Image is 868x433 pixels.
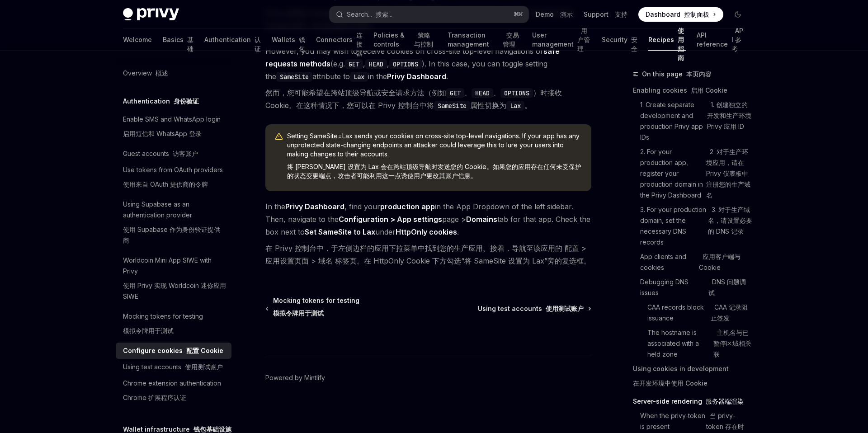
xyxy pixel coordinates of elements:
[638,7,723,22] a: Dashboard 控制面板
[266,296,359,321] a: Mocking tokens for testing模拟令牌用于测试
[446,88,464,98] code: GET
[156,69,168,77] font: 概述
[584,10,627,19] a: Support 支持
[116,111,231,146] a: Enable SMS and WhatsApp login启用短信和 WhatsApp 登录
[631,36,637,52] font: 安全
[273,296,359,321] span: Mocking tokens for testing
[387,72,446,81] strong: Privy Dashboard
[646,10,709,19] span: Dashboard
[273,309,324,317] font: 模拟令牌用于测试
[706,412,744,430] font: 当 privy-token 存在时
[123,255,226,306] div: Worldcoin Mini App SIWE with Privy
[633,249,752,275] a: App clients and cookies 应用客户端与 Cookie
[305,227,375,236] strong: Set SameSite to Lax
[434,101,470,111] code: SameSite
[414,31,433,48] font: 策略与控制
[123,394,186,401] font: Chrome 扩展程序认证
[123,199,226,249] div: Using Supabase as an authentication provider
[276,72,312,82] code: SameSite
[163,29,193,51] a: Basics 基础
[123,327,174,334] font: 模拟令牌用于测试
[389,59,422,69] code: OPTIONS
[123,378,221,407] div: Chrome extension authentication
[123,96,199,107] h5: Authentication
[187,36,193,52] font: 基础
[376,10,392,18] font: 搜索...
[265,373,325,382] a: Powered by Mintlify
[356,31,363,57] font: 连接器
[123,282,226,300] font: 使用 Privy 实现 Worldcoin 迷你应用 SIWE
[285,202,344,212] a: Privy Dashboard
[330,6,529,23] button: Search... 搜索...⌘K
[686,70,712,78] font: 本页内容
[174,97,199,105] font: 身份验证
[633,379,708,387] font: 在开发环境中使用 Cookie
[711,303,748,322] font: CAA 记录阻止签发
[642,69,712,80] span: On this page
[678,27,684,61] font: 使用指南
[116,359,231,375] a: Using test accounts 使用测试账户
[287,132,582,184] span: Setting SameSite=Lax sends your cookies on cross-site top-level navigations. If your app has any ...
[478,304,590,313] a: Using test accounts 使用测试账户
[707,101,753,130] font: 1. 创建独立的开发和生产环境 Privy 应用 ID
[123,68,168,79] div: Overview
[123,165,223,193] div: Use tokens from OAuth providers
[648,29,686,51] a: Recipes 使用指南
[265,244,591,265] font: 在 Privy 控制台中，于左侧边栏的应用下拉菜单中找到您的生产应用。接着，导航至该应用的 配置 > 应用设置页面 > 域名 标签页。在 HttpOnly Cookie 下方勾选“将 SameS...
[615,10,627,18] font: 支持
[380,202,435,211] strong: production app
[699,253,742,271] font: 应用客户端与 Cookie
[546,305,584,312] font: 使用测试账户
[387,72,446,81] a: Privy Dashboard
[706,397,744,405] font: 服务器端渲染
[633,300,752,325] a: CAA records block issuance CAA 记录阻止签发
[123,29,152,51] a: Welcome
[396,227,457,236] strong: HttpOnly cookies
[123,362,223,372] div: Using test accounts
[633,362,752,394] a: Using cookies in development在开发环境中使用 Cookie
[691,86,727,94] font: 启用 Cookie
[255,36,261,52] font: 认证
[708,278,746,297] font: DNS 问题调试
[265,45,591,115] span: However, you may wish to receive cookies on cross-site top-level navigations or (e.g. , , ). In t...
[373,29,437,51] a: Policies & controls 策略与控制
[713,329,751,358] font: 主机名与已暂停区域相关联
[345,59,363,69] code: GET
[350,72,368,82] code: Lax
[503,31,519,48] font: 交易管理
[365,59,387,69] code: HEAD
[123,130,202,137] font: 启用短信和 WhatsApp 登录
[123,311,203,340] div: Mocking tokens for testing
[448,29,521,51] a: Transaction management 交易管理
[116,146,231,162] a: Guest accounts 访客账户
[274,132,283,141] svg: Warning
[123,226,220,244] font: 使用 Supabase 作为身份验证提供商
[265,200,591,271] span: In the , find your in the App Dropdown of the left sidebar. Then, navigate to the page > tab for ...
[633,202,752,249] a: 3. For your production domain, set the necessary DNS records 3. 对于生产域名，请设置必要的 DNS 记录
[472,88,493,98] code: HEAD
[684,10,709,18] font: 控制面板
[265,88,562,110] font: 然而，您可能希望在跨站顶级导航或安全请求方法（例如 、 、 ）时接收 Cookie。在这种情况下，您可以在 Privy 控制台中将 属性切换为 。
[706,148,750,199] font: 2. 对于生产环境应用，请在 Privy 仪表板中注册您的生产域名
[123,114,221,143] div: Enable SMS and WhatsApp login
[123,148,198,159] div: Guest accounts
[536,10,573,19] a: Demo 演示
[287,163,581,179] font: 将 [PERSON_NAME] 设置为 Lax 会在跨站顶级导航时发送您的 Cookie。如果您的应用存在任何未受保护的状态变更端点，攻击者可能利用这一点诱使用户更改其账户信息。
[560,10,573,18] font: 演示
[339,215,442,224] strong: Configuration > App settings
[514,11,523,18] span: ⌘ K
[123,180,208,188] font: 使用来自 OAuth 提供商的令牌
[123,8,179,21] img: dark logo
[204,29,261,51] a: Authentication 认证
[633,98,752,145] a: 1. Create separate development and production Privy app IDs 1. 创建独立的开发和生产环境 Privy 应用 ID
[186,347,223,354] font: 配置 Cookie
[506,101,524,111] code: Lax
[116,252,231,308] a: Worldcoin Mini App SIWE with Privy使用 Privy 实现 Worldcoin 迷你应用 SIWE
[633,275,752,300] a: Debugging DNS issues DNS 问题调试
[478,304,584,313] span: Using test accounts
[116,162,231,196] a: Use tokens from OAuth providers使用来自 OAuth 提供商的令牌
[731,27,743,52] font: API 参考
[116,65,231,81] a: Overview 概述
[116,343,231,359] a: Configure cookies 配置 Cookie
